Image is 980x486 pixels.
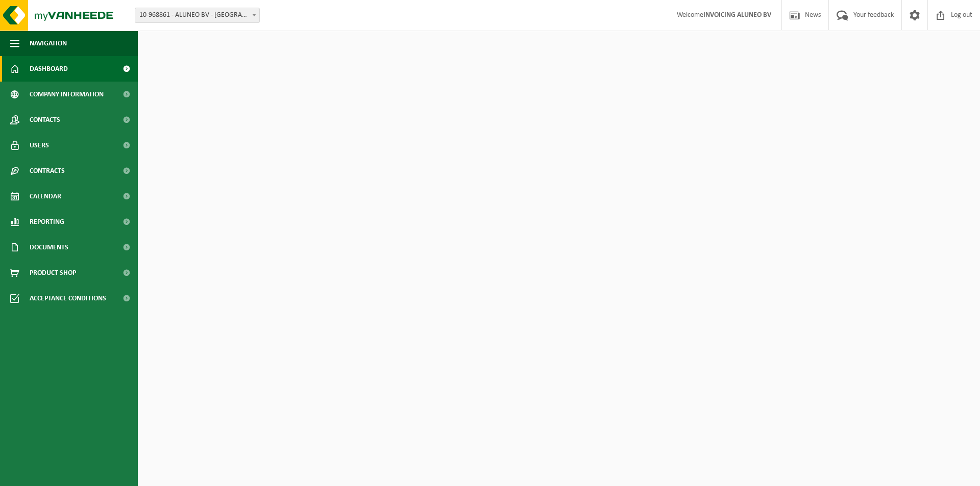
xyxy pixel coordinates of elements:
span: Users [30,133,49,158]
span: Contracts [30,158,65,184]
span: Company information [30,82,104,107]
span: Calendar [30,184,61,209]
span: Dashboard [30,56,68,82]
span: 10-968861 - ALUNEO BV - HUIZINGEN [135,8,259,22]
span: 10-968861 - ALUNEO BV - HUIZINGEN [135,8,260,23]
span: Contacts [30,107,60,133]
span: Acceptance conditions [30,286,106,311]
span: Documents [30,235,68,260]
span: Navigation [30,31,67,56]
strong: INVOICING ALUNEO BV [703,11,771,19]
span: Product Shop [30,260,76,286]
span: Reporting [30,209,64,235]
